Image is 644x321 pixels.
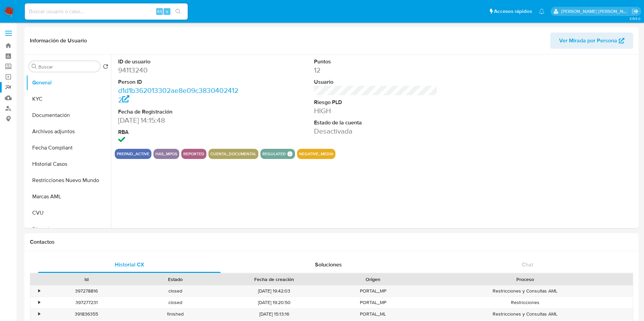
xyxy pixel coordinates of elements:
a: d1d1b362013302ae8e09c38304024122 [118,85,238,105]
dt: Riesgo PLD [314,99,438,106]
dt: Usuario [314,78,438,86]
button: Documentación [26,107,111,123]
span: Alt [157,8,162,15]
button: regulated [262,153,286,155]
div: closed [131,297,220,308]
div: PORTAL_MP [329,297,418,308]
dt: Fecha de Registración [118,108,242,116]
div: finished [131,308,220,320]
p: sandra.helbardt@mercadolibre.com [561,8,630,15]
button: has_mpos [155,153,177,155]
a: Salir [632,8,639,15]
button: search-icon [171,7,185,16]
dd: 12 [314,65,438,75]
div: closed [131,285,220,297]
div: [DATE] 19:42:03 [220,285,329,297]
button: prepaid_active [117,153,149,155]
dt: RBA [118,128,242,136]
dd: Desactivada [314,126,438,136]
div: Restricciones y Consultas AML [418,285,633,297]
span: Accesos rápidos [494,8,532,15]
span: Soluciones [315,261,342,268]
h1: Información de Usuario [30,37,87,44]
div: Origen [333,276,413,283]
button: Fecha Compliant [26,140,111,156]
div: PORTAL_MP [329,285,418,297]
dt: Person ID [118,78,242,86]
input: Buscar usuario o caso... [25,7,188,16]
div: PORTAL_ML [329,308,418,320]
dt: Puntos [314,58,438,65]
button: reported [183,153,204,155]
div: Id [47,276,126,283]
a: Notificaciones [539,8,545,14]
div: • [38,311,40,317]
button: Marcas AML [26,188,111,205]
div: 391836355 [42,308,131,320]
button: Archivos adjuntos [26,123,111,140]
button: Historial Casos [26,156,111,172]
div: Estado [136,276,215,283]
button: Ver Mirada por Persona [550,33,633,49]
button: negative_media [299,153,333,155]
span: Ver Mirada por Persona [559,33,617,49]
div: • [38,288,40,294]
button: Restricciones Nuevo Mundo [26,172,111,188]
dd: HIGH [314,106,438,116]
button: cuenta_documental [210,153,256,155]
h1: Contactos [30,239,633,245]
dd: 94113240 [118,65,242,75]
div: • [38,299,40,306]
button: Buscar [32,64,37,69]
button: General [26,75,111,91]
button: Volver al orden por defecto [103,64,108,71]
button: KYC [26,91,111,107]
div: Fecha de creación [225,276,324,283]
input: Buscar [38,64,97,70]
dd: [DATE] 14:15:48 [118,116,242,125]
div: 397278816 [42,285,131,297]
span: Chat [522,261,533,268]
div: 397277231 [42,297,131,308]
div: [DATE] 15:13:16 [220,308,329,320]
span: s [166,8,168,15]
div: Restricciones y Consultas AML [418,308,633,320]
span: Historial CX [115,261,144,268]
div: Restricciones [418,297,633,308]
button: CVU [26,205,111,221]
button: Direcciones [26,221,111,237]
div: Proceso [422,276,628,283]
div: [DATE] 19:20:50 [220,297,329,308]
dt: Estado de la cuenta [314,119,438,126]
dt: ID de usuario [118,58,242,65]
